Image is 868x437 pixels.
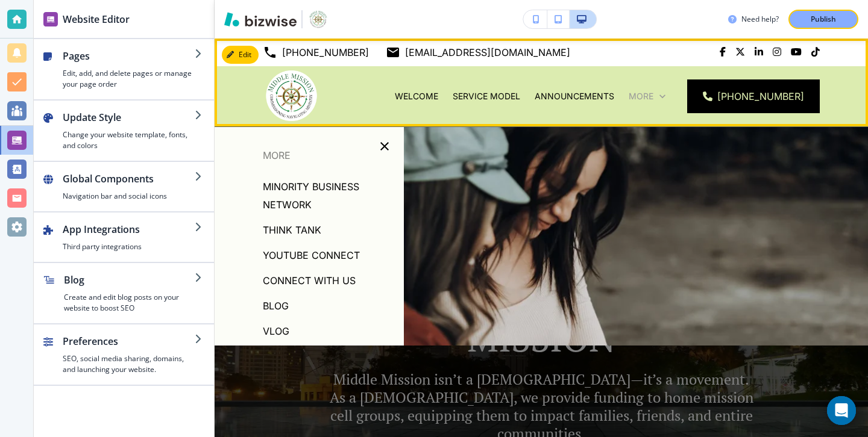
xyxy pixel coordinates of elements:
h2: Global Components [63,172,195,186]
p: Welcome [395,90,438,102]
h2: App Integrations [63,222,195,237]
img: Your Logo [307,10,329,29]
p: Announcements [535,90,614,102]
p: More [629,90,653,102]
button: App IntegrationsThird party integrations [34,212,214,262]
button: BlogCreate and edit blog posts on your website to boost SEO [34,263,214,323]
h2: Website Editor [63,12,130,26]
h2: Update Style [63,110,195,125]
h4: Edit, add, and delete pages or manage your page order [63,68,195,90]
p: Blog [263,297,289,315]
p: [EMAIL_ADDRESS][DOMAIN_NAME] [405,43,570,61]
span: [PHONE_NUMBER] [717,89,804,104]
p: VLOG [263,322,289,340]
h4: Third party integrations [63,241,195,252]
p: Service Model [453,90,520,102]
button: PreferencesSEO, social media sharing, domains, and launching your website. [34,324,214,385]
p: Youtube Connect [263,246,360,264]
p: Connect With Us [263,271,356,290]
h4: Change your website template, fonts, and colors [63,129,195,151]
p: About Us [263,344,312,362]
p: [PHONE_NUMBER] [282,43,369,61]
button: Update StyleChange your website template, fonts, and colors [34,101,214,161]
button: Publish [788,10,858,29]
p: Minority Business Network [263,178,394,214]
h2: Preferences [63,334,195,349]
p: Publish [811,14,836,25]
h2: Pages [63,49,195,63]
img: editor icon [43,12,58,26]
h3: Need help? [741,14,779,25]
img: Middle Mission [263,70,320,121]
p: Think Tank [263,221,321,239]
h4: SEO, social media sharing, domains, and launching your website. [63,353,195,375]
p: More [215,146,404,164]
div: Open Intercom Messenger [827,396,856,425]
h4: Create and edit blog posts on your website to boost SEO [64,292,195,314]
button: Edit [222,46,259,64]
button: Global ComponentsNavigation bar and social icons [34,162,214,211]
img: Bizwise Logo [224,12,297,26]
button: PagesEdit, add, and delete pages or manage your page order [34,39,214,99]
h4: Navigation bar and social icons [63,191,195,202]
h2: Blog [64,273,195,287]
